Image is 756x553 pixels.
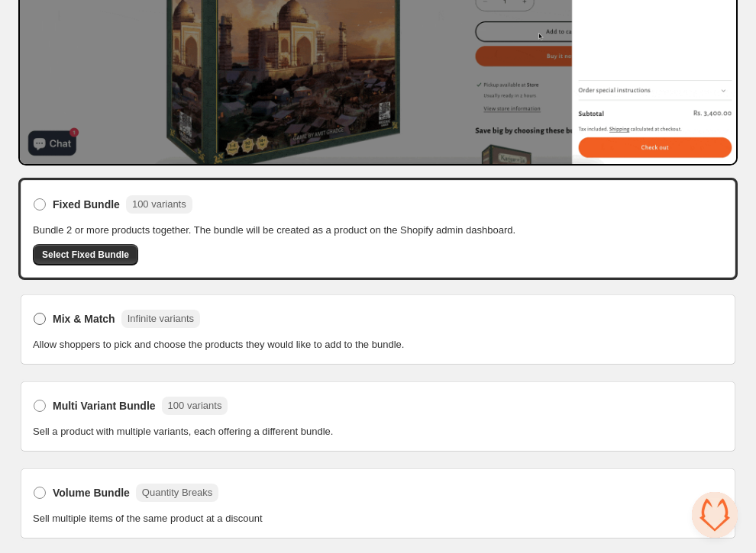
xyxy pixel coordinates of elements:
[128,313,194,324] span: Infinite variants
[33,424,333,439] span: Sell a product with multiple variants, each offering a different bundle.
[33,511,263,526] span: Sell multiple items of the same product at a discount
[53,398,156,413] span: Multi Variant Bundle
[53,197,120,212] span: Fixed Bundle
[168,400,222,411] span: 100 variants
[53,311,115,326] span: Mix & Match
[33,223,515,238] span: Bundle 2 or more products together. The bundle will be created as a product on the Shopify admin ...
[33,337,404,352] span: Allow shoppers to pick and choose the products they would like to add to the bundle.
[42,249,129,261] span: Select Fixed Bundle
[53,485,130,500] span: Volume Bundle
[33,244,138,265] button: Select Fixed Bundle
[692,492,738,538] div: Open chat
[142,487,213,498] span: Quantity Breaks
[132,198,186,210] span: 100 variants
